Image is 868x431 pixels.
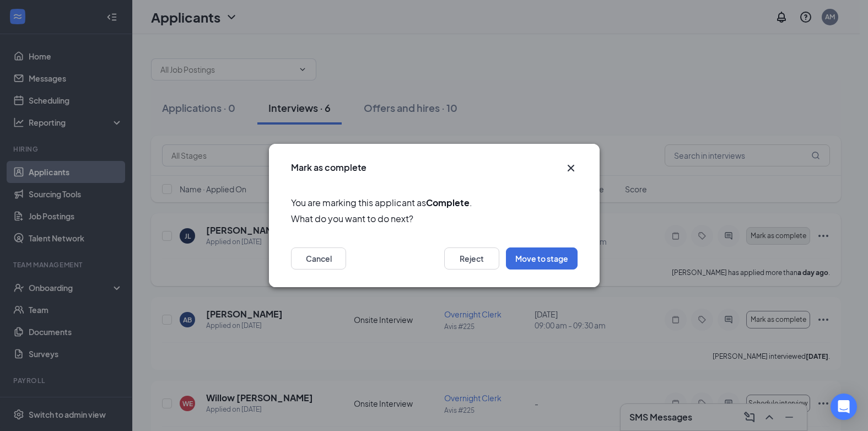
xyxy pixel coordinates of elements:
[291,161,366,174] h3: Mark as complete
[506,247,578,270] button: Move to stage
[291,196,578,209] span: You are marking this applicant as .
[564,161,578,175] button: Close
[831,394,857,420] div: Open Intercom Messenger
[564,161,578,175] svg: Cross
[291,247,346,270] button: Cancel
[444,247,499,270] button: Reject
[426,197,470,208] b: Complete
[291,212,578,225] span: What do you want to do next?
